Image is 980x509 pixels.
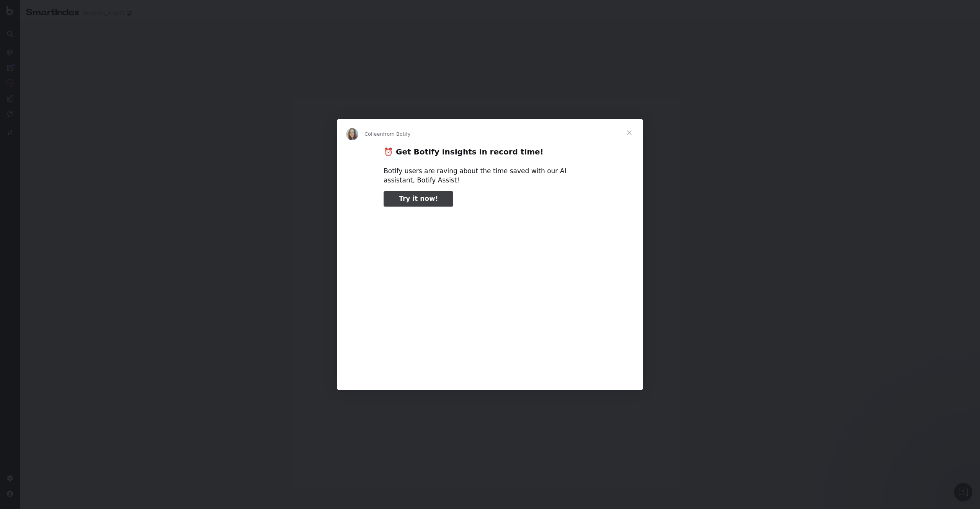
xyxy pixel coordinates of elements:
a: Try it now! [384,191,453,207]
span: from Botify [383,131,411,137]
img: Profile image for Colleen [346,128,358,140]
h2: ⏰ Get Botify insights in record time! [384,147,596,161]
span: Colleen [364,131,383,137]
div: Botify users are raving about the time saved with our AI assistant, Botify Assist! [384,167,596,185]
span: Close [616,119,643,146]
span: Try it now! [399,195,438,202]
video: Play video [330,213,650,373]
